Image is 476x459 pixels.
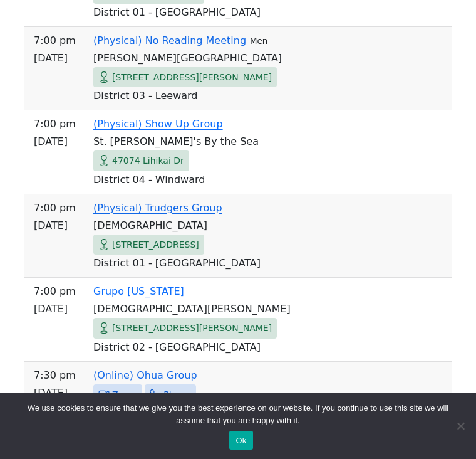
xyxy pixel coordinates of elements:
[93,202,222,214] a: (Physical) Trudgers Group
[93,285,184,297] a: Grupo [US_STATE]
[34,217,76,235] span: [DATE]
[34,283,76,300] span: 7:00 PM
[163,387,190,403] span: Phone
[29,171,447,189] td: District 04 - Windward
[29,50,447,67] td: [PERSON_NAME][GEOGRAPHIC_DATA]
[34,300,76,318] span: [DATE]
[34,50,76,67] span: [DATE]
[29,133,447,150] td: St. [PERSON_NAME]'s By the Sea
[93,118,223,130] a: (Physical) Show Up Group
[112,237,199,253] span: [STREET_ADDRESS]
[34,115,76,133] span: 7:00 PM
[34,32,76,50] span: 7:00 PM
[112,320,272,336] span: [STREET_ADDRESS][PERSON_NAME]
[112,153,184,169] span: 47074 Lihikai Dr
[454,419,467,432] span: No
[29,255,447,272] td: District 01 - [GEOGRAPHIC_DATA]
[29,87,447,105] td: District 03 - Leeward
[19,402,457,427] span: We use cookies to ensure that we give you the best experience on our website. If you continue to ...
[34,133,76,150] span: [DATE]
[112,387,137,403] span: Zoom
[29,339,447,356] td: District 02 - [GEOGRAPHIC_DATA]
[93,34,246,46] a: (Physical) No Reading Meeting
[93,369,197,381] a: (Online) Ohua Group
[29,4,447,21] td: District 01 - [GEOGRAPHIC_DATA]
[112,70,272,85] span: [STREET_ADDRESS][PERSON_NAME]
[29,300,447,318] td: [DEMOGRAPHIC_DATA][PERSON_NAME]
[34,384,76,402] span: [DATE]
[229,431,252,450] button: Ok
[34,367,76,384] span: 7:30 PM
[250,36,267,46] small: Men
[34,199,76,217] span: 7:00 PM
[29,217,447,235] td: [DEMOGRAPHIC_DATA]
